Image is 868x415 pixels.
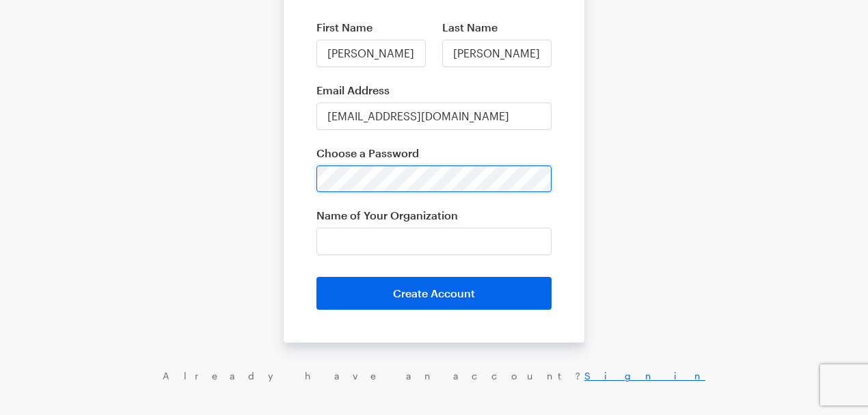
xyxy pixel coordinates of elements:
[316,146,552,160] label: Choose a Password
[316,209,552,222] label: Name of Your Organization
[316,277,552,310] button: Create Account
[584,370,705,381] a: Sign in
[316,83,552,97] label: Email Address
[442,21,552,34] label: Last Name
[316,21,426,34] label: First Name
[14,370,854,382] div: Already have an account?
